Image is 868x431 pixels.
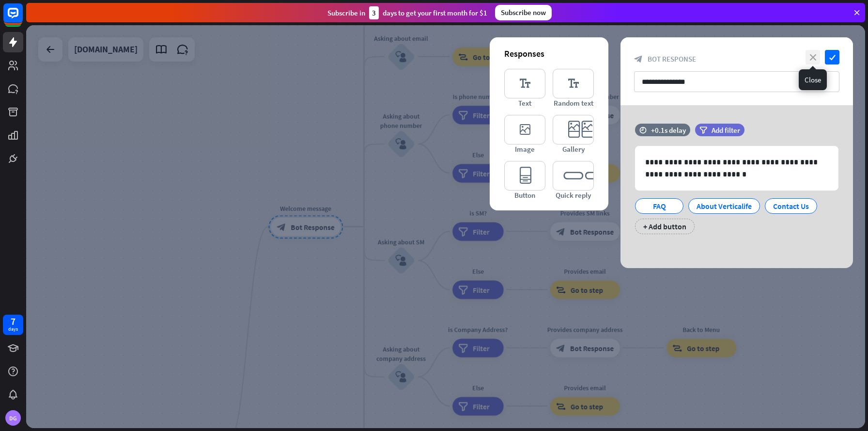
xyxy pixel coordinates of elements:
i: time [639,127,647,133]
span: Add filter [712,126,740,135]
span: Bot Response [648,54,696,64]
div: + Add button [635,219,695,234]
button: Open LiveChat chat widget [8,4,37,33]
div: Contact Us [773,199,809,213]
div: DG [5,410,21,426]
i: block_bot_response [634,55,643,64]
div: days [8,326,18,333]
i: filter [699,127,707,134]
div: 7 [11,317,15,326]
div: +0.1s delay [651,126,686,135]
i: check [825,50,839,64]
i: close [806,50,820,64]
div: Subscribe now [495,5,552,20]
a: 7 days [3,315,23,335]
div: About Verticalife [697,199,752,213]
div: Subscribe in days to get your first month for $1 [327,6,487,19]
div: 3 [369,6,379,19]
div: FAQ [643,199,675,213]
